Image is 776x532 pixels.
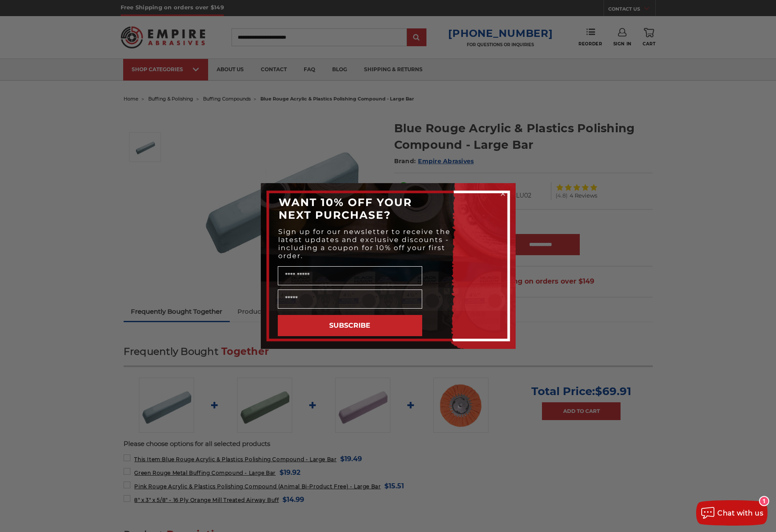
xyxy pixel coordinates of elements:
span: WANT 10% OFF YOUR NEXT PURCHASE? [279,196,412,221]
button: Close dialog [499,189,507,198]
button: SUBSCRIBE [278,315,422,336]
button: Chat with us [696,500,768,526]
span: Chat with us [717,509,763,517]
div: 1 [760,497,768,505]
input: Email [278,290,422,309]
span: Sign up for our newsletter to receive the latest updates and exclusive discounts - including a co... [278,228,451,260]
